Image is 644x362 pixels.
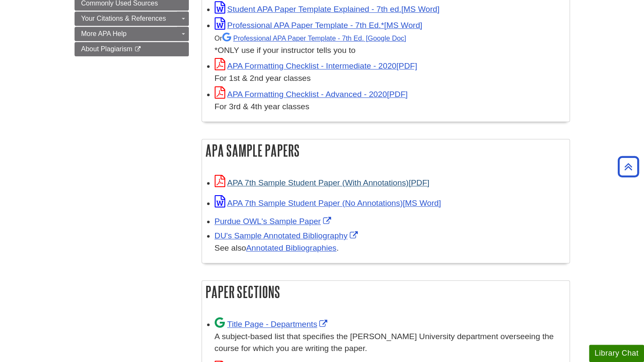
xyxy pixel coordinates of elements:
a: Link opens in new window [215,5,439,14]
span: More APA Help [81,30,127,37]
h2: Paper Sections [202,281,569,303]
a: More APA Help [75,27,189,41]
a: Back to Top [615,161,642,172]
i: This link opens in a new window [134,47,141,52]
a: Professional APA Paper Template - 7th Ed. [222,34,406,42]
a: Link opens in new window [215,320,330,329]
a: Link opens in new window [215,217,333,226]
a: Your Citations & References [75,11,189,26]
a: Link opens in new window [215,178,429,187]
h2: APA Sample Papers [202,139,569,162]
a: Link opens in new window [215,21,423,30]
a: Link opens in new window [215,90,408,99]
div: For 1st & 2nd year classes [215,72,565,85]
a: Annotated Bibliographies [246,243,336,252]
div: For 3rd & 4th year classes [215,101,565,113]
div: A subject-based list that specifies the [PERSON_NAME] University department overseeing the course... [215,331,565,355]
a: Link opens in new window [215,199,441,207]
span: About Plagiarism [81,45,133,53]
button: Library Chat [589,345,644,362]
a: Link opens in new window [215,61,417,70]
a: About Plagiarism [75,42,189,56]
div: *ONLY use if your instructor tells you to [215,32,565,57]
a: Link opens in new window [215,231,360,240]
div: See also . [215,242,565,254]
span: Your Citations & References [81,15,166,22]
small: Or [215,34,406,42]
